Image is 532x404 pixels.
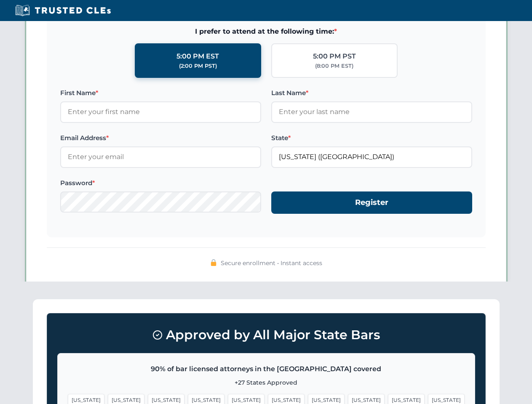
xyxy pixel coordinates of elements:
[57,324,475,346] h3: Approved by All Major State Bars
[271,101,472,122] input: Enter your last name
[60,178,261,188] label: Password
[60,88,261,98] label: First Name
[210,259,217,266] img: 🔒
[271,191,472,214] button: Register
[313,51,356,62] div: 5:00 PM PST
[60,133,261,143] label: Email Address
[60,146,261,167] input: Enter your email
[315,62,353,70] div: (8:00 PM EST)
[60,26,472,37] span: I prefer to attend at the following time:
[68,364,465,375] p: 90% of bar licensed attorneys in the [GEOGRAPHIC_DATA] covered
[271,146,472,167] input: Florida (FL)
[13,4,113,17] img: Trusted CLEs
[221,258,322,268] span: Secure enrollment • Instant access
[176,51,219,62] div: 5:00 PM EST
[68,378,465,387] p: +27 States Approved
[271,133,472,143] label: State
[271,88,472,98] label: Last Name
[60,101,261,122] input: Enter your first name
[179,62,217,70] div: (2:00 PM PST)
